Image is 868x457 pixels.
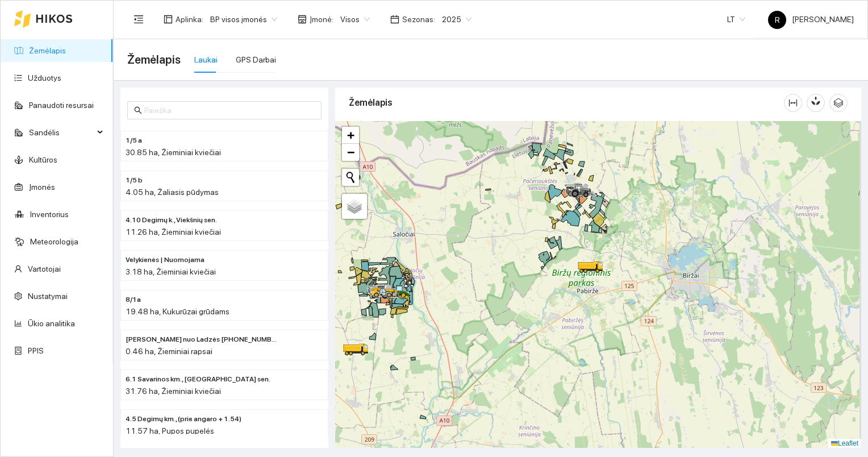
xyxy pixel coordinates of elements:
[126,188,219,197] span: 4.05 ha, Žaliasis pūdymas
[29,121,94,144] span: Sandėlis
[144,104,315,117] input: Paieška
[727,11,745,28] span: LT
[29,101,94,110] a: Panaudoti resursai
[784,94,802,112] button: column-width
[126,135,142,146] span: 1/5 a
[349,86,784,119] div: Žemėlapis
[210,11,277,28] span: BP visos įmonės
[831,439,858,447] a: Leaflet
[127,8,150,31] button: menu-fold
[28,292,68,301] a: Nustatymai
[126,334,278,345] span: Paškevičiaus Felikso nuo Ladzės (2) 229525-2470 - 2
[28,346,44,355] a: PPIS
[30,237,78,246] a: Meteorologija
[298,15,307,24] span: shop
[126,426,214,435] span: 11.57 ha, Pupos pupelės
[340,11,370,28] span: Visos
[126,414,241,425] span: 4.5 Degimų km., (prie angaro + 1.54)
[28,73,61,82] a: Užduotys
[126,267,216,276] span: 3.18 ha, Žieminiai kviečiai
[342,169,359,186] button: Initiate a new search
[126,307,229,316] span: 19.48 ha, Kukurūzai grūdams
[442,11,471,28] span: 2025
[126,374,270,385] span: 6.1 Savarinos km., Viekšnių sen.
[126,215,217,226] span: 4.10 Degimų k., Viekšnių sen.
[28,264,61,273] a: Vartotojai
[126,175,143,186] span: 1/5 b
[164,15,173,24] span: layout
[176,13,203,26] span: Aplinka :
[29,182,55,192] a: Įmonės
[342,144,359,161] a: Zoom out
[133,14,144,24] span: menu-fold
[310,13,333,26] span: Įmonė :
[29,46,66,55] a: Žemėlapis
[134,106,142,114] span: search
[126,294,141,305] span: 8/1a
[784,98,802,107] span: column-width
[127,51,181,69] span: Žemėlapis
[126,148,221,157] span: 30.85 ha, Žieminiai kviečiai
[402,13,435,26] span: Sezonas :
[126,227,221,236] span: 11.26 ha, Žieminiai kviečiai
[194,53,218,66] div: Laukai
[342,194,367,219] a: Layers
[347,128,354,142] span: +
[126,347,212,356] span: 0.46 ha, Žieminiai rapsai
[775,11,780,29] span: R
[236,53,276,66] div: GPS Darbai
[28,319,75,328] a: Ūkio analitika
[29,155,57,164] a: Kultūros
[342,127,359,144] a: Zoom in
[30,210,69,219] a: Inventorius
[390,15,399,24] span: calendar
[347,145,354,159] span: −
[126,255,205,265] span: Velykienės | Nuomojama
[768,15,854,24] span: [PERSON_NAME]
[126,387,221,396] span: 31.76 ha, Žieminiai kviečiai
